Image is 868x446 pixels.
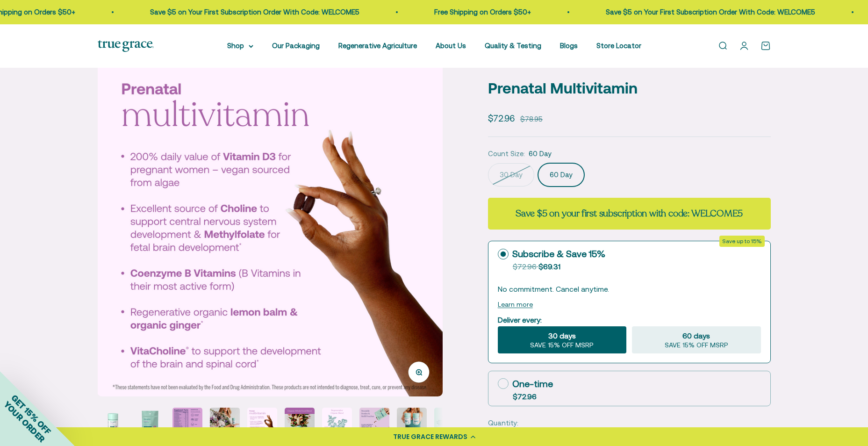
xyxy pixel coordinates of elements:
span: GET 15% OFF [9,393,53,436]
img: Lemon Balm Ginger Regenerative Organic Lemon Balm and Organic Ginger. [322,408,352,438]
img: - 200% daily value of Vitamin D3 for pregnant women - vegan sourced from algae - Excellent source... [97,51,443,396]
p: Prenatal Multivitamin [488,76,771,100]
img: Daily Multivitamin to Support a Healthy Mom & Baby* For women during pre-conception, pregnancy, a... [98,408,128,438]
a: Quality & Testing [485,42,541,50]
summary: Shop [227,40,253,51]
img: Every lot of True Grace supplements undergoes extensive third-party testing. Regulation says we d... [434,408,464,438]
img: True Grace Prenatal Multivitamin provides an organic whole food blend that includes organic beet ... [210,408,240,438]
span: 60 Day [529,148,552,159]
img: - 200% daily value of Vitamin D3 for pregnant women - vegan sourced from algae - Excellent source... [247,408,277,438]
button: Go to item 3 [172,408,202,440]
strong: Save $5 on your first subscription with code: WELCOME5 [516,207,743,220]
p: Save $5 on Your First Subscription Order With Code: WELCOME5 [110,7,319,18]
compare-at-price: $78.95 [520,114,543,125]
sale-price: $72.96 [488,111,515,125]
button: Go to item 9 [397,408,427,440]
img: Our Prenatal product line provides a robust and comprehensive offering for a true foundation of h... [397,408,427,438]
button: Go to item 6 [285,408,315,440]
button: Go to item 5 [247,408,277,440]
button: Go to item 2 [135,408,165,440]
button: Go to item 7 [322,408,352,440]
p: Save $5 on Your First Subscription Order With Code: WELCOME5 [566,7,775,18]
img: - Beet Root - Amla Fruit - Cranberry Fruit - Ginger Root - Lemon Balm - Mustard Seed [285,408,315,438]
button: Go to item 4 [210,408,240,440]
a: About Us [436,42,466,50]
img: Prenatal & Postnatal Excellent Choline Source Vegan Soy Free Gluten Free [172,408,202,438]
a: Regenerative Agriculture [338,42,417,50]
a: Our Packaging [272,42,320,50]
span: YOUR ORDER [2,399,47,444]
div: TRUE GRACE REWARDS [393,432,467,442]
img: Our custom-made bottles are designed to be refilled and ultimately recycled - never tossed away. ... [359,408,389,438]
button: Go to item 10 [434,408,464,440]
button: Go to item 8 [359,408,389,440]
a: Store Locator [596,42,641,50]
a: Free Shipping on Orders $50+ [394,8,491,16]
label: Quantity: [488,417,518,429]
button: Go to item 1 [98,408,128,440]
legend: Count Size: [488,148,525,159]
img: Daily Multivitamin to Support a Healthy Mom & Baby* - For women during pre-conception, pregnancy,... [135,408,165,438]
a: Blogs [560,42,578,50]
